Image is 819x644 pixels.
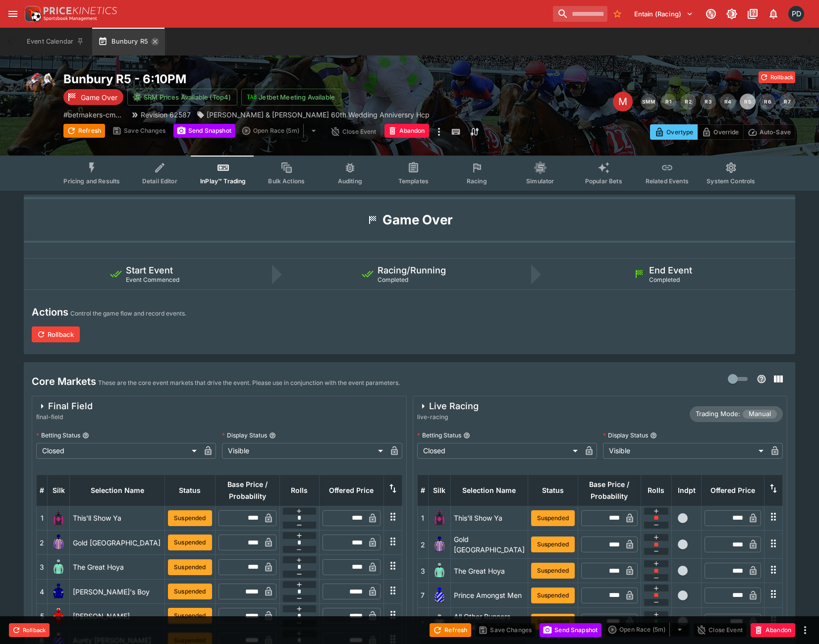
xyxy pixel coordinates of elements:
[650,124,698,140] button: Overtype
[51,608,66,624] img: runner 5
[197,109,430,120] div: Jim & Lesley Enright 60th Wedding Anniversry Hcp
[168,559,212,575] button: Suspended
[785,3,807,25] button: Paul Dicioccio
[713,127,739,137] p: Override
[126,276,179,283] span: Event Commenced
[215,475,279,506] th: Base Price / Probability
[37,604,48,628] td: 5
[51,559,66,575] img: runner 3
[9,623,50,637] button: Rollback
[37,475,48,506] th: #
[63,109,125,120] p: Copy To Clipboard
[666,127,693,137] p: Overtype
[432,510,447,526] img: runner 1
[51,535,66,550] img: runner 2
[467,177,487,185] span: Racing
[36,412,93,422] span: final-field
[127,89,237,106] button: SRM Prices Available (Top4)
[788,6,804,22] div: Paul Dicioccio
[578,475,641,506] th: Base Price / Probability
[24,71,55,103] img: horse_racing.png
[744,5,762,23] button: Documentation
[660,94,676,109] button: R1
[531,588,575,603] button: Suspended
[70,531,165,555] td: Gold [GEOGRAPHIC_DATA]
[207,109,430,120] p: [PERSON_NAME] & [PERSON_NAME] 60th Wedding Anniversry Hcp
[764,5,782,23] button: Notifications
[417,531,428,559] td: 2
[36,431,80,439] p: Betting Status
[37,579,48,603] td: 4
[126,265,173,276] h5: Start Event
[51,510,66,526] img: runner 1
[22,4,42,24] img: PriceKinetics Logo
[168,584,212,599] button: Suspended
[417,475,428,506] th: #
[432,563,447,579] img: runner 3
[585,177,622,185] span: Popular Bets
[319,475,383,506] th: Offered Price
[70,579,165,603] td: [PERSON_NAME]'s Boy
[4,5,22,23] button: open drawer
[700,94,716,109] button: R3
[650,124,795,140] div: Start From
[526,177,554,185] span: Simulator
[63,177,120,185] span: Pricing and Results
[417,412,479,422] span: live-racing
[98,378,400,388] p: These are the core event markets that drive the event. Please use in conjunction with the event p...
[760,127,791,137] p: Auto-Save
[531,614,575,630] button: Suspended
[463,432,470,439] button: Betting Status
[21,28,90,55] button: Event Calendar
[650,432,657,439] button: Display Status
[55,156,763,191] div: Event type filters
[540,623,601,637] button: Send Snapshot
[36,400,93,412] div: Final Field
[531,537,575,552] button: Suspended
[779,94,795,109] button: R7
[450,506,528,530] td: This'll Show Ya
[36,443,200,459] div: Closed
[528,475,578,506] th: Status
[81,92,117,103] p: Game Over
[743,124,795,140] button: Auto-Save
[70,604,165,628] td: [PERSON_NAME]
[628,6,699,22] button: Select Tenant
[743,409,777,419] span: Manual
[450,583,528,607] td: Prince Amongst Men
[63,124,105,138] button: Refresh
[760,94,775,109] button: R6
[338,177,362,185] span: Auditing
[649,265,692,276] h5: End Event
[432,614,447,630] img: blank-silk.png
[32,326,80,342] button: Rollback
[241,89,341,106] button: Jetbet Meeting Available
[417,443,581,459] div: Closed
[70,475,165,506] th: Selection Name
[222,443,386,459] div: Visible
[268,177,305,185] span: Bulk Actions
[450,475,528,506] th: Selection Name
[32,375,96,388] h4: Core Markets
[168,510,212,526] button: Suspended
[646,177,689,185] span: Related Events
[51,584,66,599] img: runner 4
[641,475,672,506] th: Rolls
[697,124,743,140] button: Override
[605,623,690,637] div: split button
[759,71,795,83] button: Rollback
[417,400,479,412] div: Live Racing
[450,559,528,583] td: The Great Hoya
[723,5,741,23] button: Toggle light/dark mode
[603,443,767,459] div: Visible
[417,559,428,583] td: 3
[44,16,97,21] img: Sportsbook Management
[37,555,48,579] td: 3
[398,177,429,185] span: Templates
[450,607,528,636] td: All Other Runners (excludes 1, 2, 3, 7)
[450,531,528,559] td: Gold [GEOGRAPHIC_DATA]
[531,563,575,579] button: Suspended
[200,177,246,185] span: InPlay™ Trading
[142,177,177,185] span: Detail Editor
[48,475,70,506] th: Silk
